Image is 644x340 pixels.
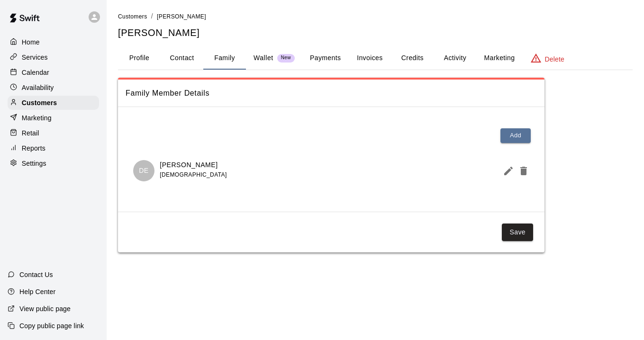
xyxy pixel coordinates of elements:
[254,53,273,63] p: Wallet
[160,171,227,178] span: [DEMOGRAPHIC_DATA]
[391,47,434,70] button: Credits
[118,13,147,20] span: Customers
[22,98,57,107] p: Customers
[8,50,99,64] a: Services
[8,35,99,49] a: Home
[8,141,99,155] a: Reports
[8,126,99,140] a: Retail
[126,87,537,99] span: Family Member Details
[8,156,99,170] a: Settings
[19,270,53,279] p: Contact Us
[139,166,149,176] p: DE
[160,160,227,170] p: [PERSON_NAME]
[19,321,84,331] p: Copy public page link
[476,47,522,70] button: Marketing
[133,160,154,181] div: Dax Elliott
[502,224,533,241] button: Save
[8,96,99,110] a: Customers
[8,111,99,125] a: Marketing
[151,11,153,21] li: /
[19,287,55,296] p: Help Center
[22,53,48,62] p: Services
[22,159,46,168] p: Settings
[545,54,564,64] p: Delete
[161,47,203,70] button: Contact
[118,47,633,70] div: basic tabs example
[22,143,45,153] p: Reports
[157,13,206,20] span: [PERSON_NAME]
[302,47,348,70] button: Payments
[8,65,99,80] a: Calendar
[8,81,99,95] a: Availability
[22,37,40,47] p: Home
[22,83,54,92] p: Availability
[348,47,391,70] button: Invoices
[118,27,633,39] h5: [PERSON_NAME]
[514,161,529,180] button: Delete
[277,55,295,61] span: New
[19,304,71,313] p: View public page
[22,113,52,123] p: Marketing
[499,161,514,180] button: Edit Member
[500,128,531,143] button: Add
[203,47,246,70] button: Family
[22,128,39,138] p: Retail
[118,12,147,20] a: Customers
[22,68,49,77] p: Calendar
[434,47,476,70] button: Activity
[118,47,161,70] button: Profile
[118,11,633,22] nav: breadcrumb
